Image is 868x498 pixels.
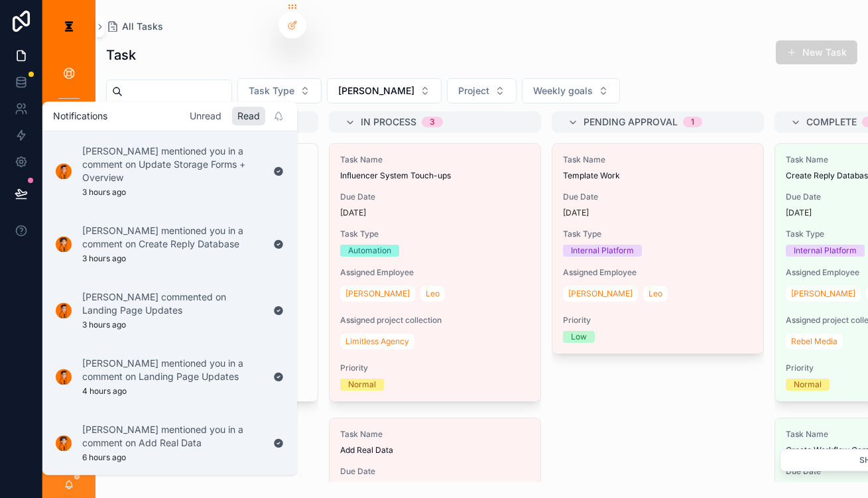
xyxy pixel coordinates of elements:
[786,334,843,349] a: Rebel Media
[806,115,857,129] span: Complete
[82,187,126,198] p: 3 hours ago
[82,423,263,450] p: [PERSON_NAME] mentioned you in a comment on Add Real Data
[786,208,812,218] p: [DATE]
[82,357,263,383] p: [PERSON_NAME] mentioned you in a comment on Landing Page Updates
[184,107,227,125] div: Unread
[430,117,435,127] div: 3
[348,379,376,391] div: Normal
[794,379,822,391] div: Normal
[82,452,126,463] p: 6 hours ago
[329,143,541,402] a: Task NameInfluencer System Touch-upsDue Date[DATE]Task TypeAutomationAssigned Employee[PERSON_NAM...
[340,208,366,218] p: [DATE]
[563,170,753,181] span: Template Work
[571,331,587,343] div: Low
[82,145,263,184] p: [PERSON_NAME] mentioned you in a comment on Update Storage Forms + Overview
[552,143,764,354] a: Task NameTemplate WorkDue Date[DATE]Task TypeInternal PlatformAssigned Employee[PERSON_NAME]LeoPr...
[340,315,530,326] span: Assigned project collection
[56,302,72,318] img: Notification icon
[340,429,530,440] span: Task Name
[82,290,263,317] p: [PERSON_NAME] commented on Landing Page Updates
[426,288,440,299] span: Leo
[53,109,107,123] h1: Notifications
[361,115,416,129] span: In Process
[533,84,593,97] span: Weekly goals
[563,229,753,239] span: Task Type
[691,117,694,127] div: 1
[82,253,126,264] p: 3 hours ago
[791,288,855,299] span: [PERSON_NAME]
[340,445,530,456] span: Add Real Data
[82,320,126,330] p: 3 hours ago
[568,288,633,299] span: [PERSON_NAME]
[340,170,530,181] span: Influencer System Touch-ups
[106,20,163,33] a: All Tasks
[786,286,861,302] a: [PERSON_NAME]
[340,363,530,373] span: Priority
[56,369,72,385] img: Notification icon
[345,288,410,299] span: [PERSON_NAME]
[571,245,634,257] div: Internal Platform
[56,435,72,451] img: Notification icon
[776,40,857,64] button: New Task
[249,84,294,97] span: Task Type
[447,78,517,103] button: Select Button
[563,267,753,278] span: Assigned Employee
[340,192,530,202] span: Due Date
[458,84,489,97] span: Project
[563,192,753,202] span: Due Date
[584,115,678,129] span: Pending Approval
[122,20,163,33] span: All Tasks
[649,288,662,299] span: Leo
[106,46,136,64] h1: Task
[340,229,530,239] span: Task Type
[340,286,415,302] a: [PERSON_NAME]
[340,466,530,477] span: Due Date
[58,16,80,37] img: App logo
[348,245,391,257] div: Automation
[56,163,72,179] img: Notification icon
[563,286,638,302] a: [PERSON_NAME]
[563,208,589,218] p: [DATE]
[794,245,857,257] div: Internal Platform
[522,78,620,103] button: Select Button
[563,315,753,326] span: Priority
[56,236,72,252] img: Notification icon
[82,224,263,251] p: [PERSON_NAME] mentioned you in a comment on Create Reply Database
[340,334,414,349] a: Limitless Agency
[327,78,442,103] button: Select Button
[42,53,95,434] div: scrollable content
[791,336,837,347] span: Rebel Media
[237,78,322,103] button: Select Button
[420,286,445,302] a: Leo
[563,155,753,165] span: Task Name
[82,386,127,397] p: 4 hours ago
[232,107,265,125] div: Read
[340,267,530,278] span: Assigned Employee
[643,286,668,302] a: Leo
[340,155,530,165] span: Task Name
[345,336,409,347] span: Limitless Agency
[338,84,414,97] span: [PERSON_NAME]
